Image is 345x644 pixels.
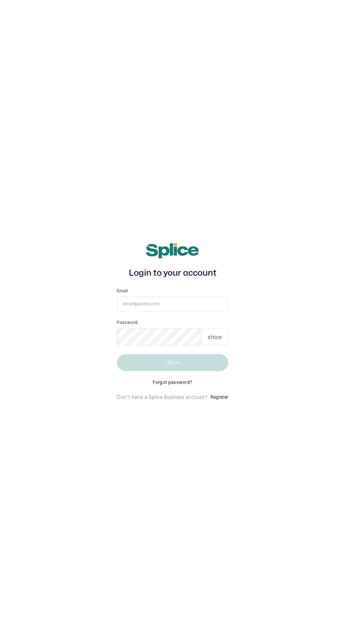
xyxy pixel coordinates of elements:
[117,354,228,371] button: Log in
[117,267,228,280] h1: Login to your account
[153,380,193,385] button: Forgot password?
[117,296,228,311] input: email@acme.com
[117,394,208,401] p: Don't have a Splice Business account?
[211,394,228,401] button: Register
[117,320,138,325] label: Password
[208,333,222,341] p: show
[117,288,128,294] label: Email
